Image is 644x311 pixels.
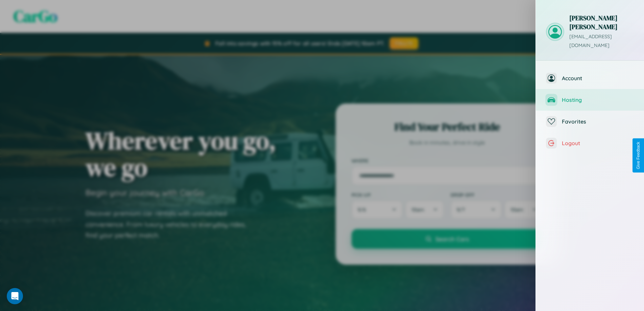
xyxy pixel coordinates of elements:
button: Account [536,67,644,89]
div: Give Feedback [636,142,641,169]
div: Open Intercom Messenger [7,288,23,304]
span: Hosting [562,96,634,103]
button: Logout [536,132,644,154]
button: Favorites [536,111,644,132]
span: Favorites [562,118,634,125]
span: Account [562,75,634,82]
button: Hosting [536,89,644,111]
h3: [PERSON_NAME] [PERSON_NAME] [569,14,634,31]
p: [EMAIL_ADDRESS][DOMAIN_NAME] [569,32,634,50]
span: Logout [562,140,634,147]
